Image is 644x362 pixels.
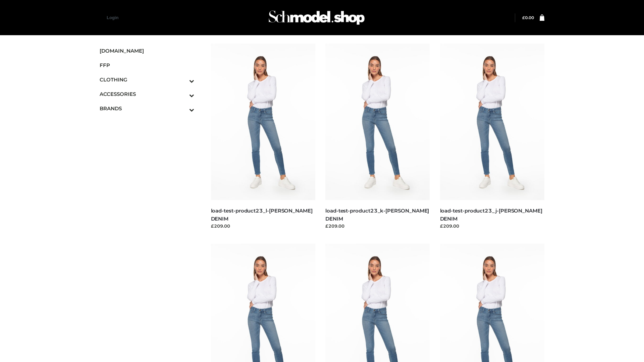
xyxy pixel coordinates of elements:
a: BRANDSToggle Submenu [100,101,194,116]
a: Login [107,15,118,20]
a: load-test-product23_j-[PERSON_NAME] DENIM [440,207,542,222]
a: ACCESSORIESToggle Submenu [100,87,194,101]
bdi: 0.00 [522,15,534,20]
button: Toggle Submenu [171,101,194,116]
a: £0.00 [522,15,534,20]
button: Toggle Submenu [171,87,194,101]
a: [DOMAIN_NAME] [100,44,194,58]
span: BRANDS [100,105,194,112]
div: £209.00 [325,223,430,229]
span: £ [522,15,525,20]
span: FFP [100,61,194,69]
img: Schmodel Admin 964 [266,4,367,31]
div: £209.00 [211,223,316,229]
span: [DOMAIN_NAME] [100,47,194,55]
a: load-test-product23_k-[PERSON_NAME] DENIM [325,207,429,222]
span: ACCESSORIES [100,90,194,98]
button: Toggle Submenu [171,72,194,87]
span: CLOTHING [100,76,194,83]
a: FFP [100,58,194,72]
a: load-test-product23_l-[PERSON_NAME] DENIM [211,207,313,222]
a: CLOTHINGToggle Submenu [100,72,194,87]
div: £209.00 [440,223,545,229]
